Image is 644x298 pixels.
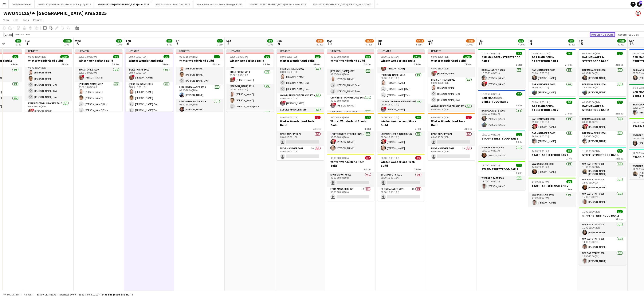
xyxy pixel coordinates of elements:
app-job-card: 09:00-23:00 (14h)2/2BAR MANAGERS- STREETFOOD BAR 22 RolesBar Manager B 50061/109:00-16:00 (7h)![P... [579,98,626,145]
span: ! [585,124,588,127]
app-card-role: WW Bar Staff 50081/116:00-23:00 (7h)[PERSON_NAME] [579,251,626,265]
app-card-role: WW Bar Staff 50081/112:00-23:00 (11h)[PERSON_NAME] [478,145,525,160]
h3: STAFF- STREETFOOD BAR 1 [579,153,626,157]
button: Budgeted [2,292,20,297]
span: 08:00-18:00 (10h) [431,55,449,58]
app-card-role: Bar Manager B 50061/116:00-23:00 (7h)[PERSON_NAME] [579,131,626,145]
app-card-role: Bar Manager B 50061/109:00-16:00 (7h)[PERSON_NAME] [529,68,576,82]
button: 2007/100 - Debrief [9,0,35,8]
app-card-role: L1 Build Manager 50391/1 [327,110,374,124]
h3: BAR MANAGERS- STREETFOOD BAR 1 [478,96,525,104]
span: Wed [428,39,433,43]
app-card-role: WW Bar Staff 50081/114:00-23:00 (9h)[PERSON_NAME] [529,192,576,207]
app-job-card: 12:00-23:00 (11h)1/1STAFF- STREETFOOD BAR 11 RoleWW Bar Staff 50081/112:00-23:00 (11h)[PERSON_NAME] [478,130,525,160]
span: 14:00-23:00 (9h) [532,180,549,183]
span: Edit [13,18,18,22]
span: 3/3 [617,149,623,153]
h3: BAR MANAGERS- STREETFOOD BAR 1 [579,55,626,63]
span: 7 [175,41,179,46]
span: 1/1 [516,164,522,167]
app-card-role: WW Bar Staff 50081/112:00-23:00 (11h)[PERSON_NAME] [478,176,525,190]
div: 09:00-23:00 (14h)2/2BAR MANAGERS- STREETFOOD BAR 12 RolesBar Manager B 50061/109:00-16:00 (7h)[PE... [579,49,626,96]
span: 08:00-18:00 (10h) [381,116,399,119]
app-job-card: 08:00-18:00 (10h)0/2Winter Wonderland Tech Build2 RolesEPOS Deputy 50210/108:00-18:00 (10h) EPOS ... [428,113,475,160]
app-job-card: Updated08:00-18:00 (10h)8/8Winter Wonderland Build6 RolesBuild Crew 50101/108:00-18:00 (10h)[PERS... [226,49,274,112]
div: 10:00-23:00 (13h)2/2BAR MANAGER- STREETFOOD BAR 21 RoleBar Manager B 50062/210:00-23:00 (13h)[PER... [478,49,525,88]
h3: STAFF- STREETFOOD BAR 2 [529,184,576,188]
app-card-role: L1 Build Manager 50391/108:00-18:00 (10h)[PERSON_NAME] [176,85,223,99]
div: BST [26,33,30,36]
div: Updated [327,49,374,53]
div: 11:00-23:00 (12h)3/3STAFF- STREETFOOD BAR 13 RolesWW Bar Staff 50081/111:00-23:00 (12h)[PERSON_NA... [579,147,626,206]
app-card-role: EPOS Manager 50211A0/108:00-18:00 (10h) [428,146,475,160]
span: 9/9 [113,55,119,58]
app-card-role: Experienced Stock Runner 50122/208:00-18:00 (10h)![PERSON_NAME][PERSON_NAME] [377,132,425,152]
span: 2/2 [617,101,623,104]
span: 2 Roles [565,63,572,66]
span: Fri [529,39,532,43]
app-job-card: 08:00-18:00 (10h)2/2Winter Wonderland Stock Build1 RoleExperienced Stock Runner 50122/208:00-18:0... [327,113,374,152]
span: 2 Roles [364,168,371,171]
span: 10/12 [466,39,475,43]
span: Thu [478,39,483,43]
span: 1 Role [516,171,522,174]
div: Updated08:00-18:00 (10h)10/10Winter Wonderland Build7 RolesBuild Crew 50101/108:00-18:00 (10h)[PE... [428,49,475,112]
app-card-role: EPOS Deputy 50210/108:00-18:00 (10h) [277,132,324,146]
app-job-card: 11:00-23:00 (12h)3/3STAFF- STREETFOOD BAR 23 RolesWW Bar Staff 50081/111:00-23:00 (12h)[PERSON_NA... [579,208,626,265]
button: WWON1125/P- [GEOGRAPHIC_DATA] Area 2025 [94,0,152,8]
span: 08:00-18:00 (10h) [330,156,349,160]
app-card-role: [PERSON_NAME] 50123/308:00-18:00 (10h)[PERSON_NAME] [PERSON_NAME] One [PERSON_NAME] Two [277,67,324,93]
h3: Winter Wonderland Build [126,59,173,63]
app-card-role: GM Winter Wonderland 50391/108:00-18:00 (10h)![PERSON_NAME] [377,99,425,113]
span: 1 Role [365,127,371,130]
span: ! [334,103,336,105]
span: 6 Roles [313,63,321,66]
span: 6 Roles [263,63,270,66]
app-card-role: Build Forks 50101/108:00-18:00 (10h)![PERSON_NAME] [126,67,173,82]
span: 08:00-18:00 (10h) [79,55,97,58]
span: ! [31,109,34,111]
span: 8/8 [315,55,321,58]
span: 2/2 [516,92,522,96]
span: 1 Role [566,188,572,191]
span: Wed [75,39,81,43]
button: Winter Wonderland- Senior ManagerS 2025 [193,0,246,8]
app-card-role: Bar Manager B 50061/116:00-23:00 (7h)[PERSON_NAME] [529,82,576,96]
app-card-role: WW Bar Staff 50081/111:00-23:00 (12h)[PERSON_NAME] [PERSON_NAME] [579,162,626,177]
span: 2/2 [415,116,421,119]
span: 5 Roles [112,63,119,66]
app-card-role: [PERSON_NAME] 50123/308:00-18:00 (10h)[PERSON_NAME] [PERSON_NAME] One [PERSON_NAME] Two [377,73,425,99]
span: 1/1 [566,149,572,153]
app-card-role: L1 Build Manager 50391/108:00-18:00 (10h)[PERSON_NAME] [176,99,223,113]
a: 93 [637,2,642,7]
span: ! [384,139,386,142]
span: 8/8 [264,55,270,58]
app-card-role: Bar Manager B 50062/210:00-23:00 (13h)[PERSON_NAME][PERSON_NAME] [478,108,525,129]
span: 8/8 [267,39,273,43]
span: 08:00-18:00 (10h) [230,55,248,58]
h3: Winter Wonderland Stock Build [377,119,425,127]
span: 1/1 [516,133,522,136]
span: 6 [125,41,131,46]
span: Fri [176,39,179,43]
span: 2/2 [617,52,623,55]
div: Updated [277,49,324,53]
app-job-card: 14:00-23:00 (9h)1/1STAFF- STREETFOOD BAR 11 RoleWW Bar Staff 50081/114:00-23:00 (9h)[PERSON_NAME] [529,147,576,176]
div: Updated08:00-18:00 (10h)9/9Winter Wonderland Build5 RolesBuild Forks 50101/108:00-18:00 (10h)![PE... [126,49,173,112]
app-job-card: Updated08:00-18:00 (10h)8/8Winter Wonderland Build6 Roles[PERSON_NAME]Build Forks 50101/108:00-18... [327,49,374,112]
app-card-role: Bar Manager B 50061/116:00-23:00 (7h)[PERSON_NAME] [579,82,626,96]
span: 08:00-18:00 (10h) [330,116,349,119]
span: 11:00-23:00 (12h) [582,210,601,213]
span: 2 Roles [313,127,321,130]
app-card-role: Bar Manager B 50062/210:00-23:00 (13h)[PERSON_NAME]![PERSON_NAME] [478,68,525,88]
span: 7/7 [214,55,220,58]
span: 2/2 [516,52,522,55]
app-card-role: Bar Manager B 50061/109:00-16:00 (7h)[PERSON_NAME] [579,68,626,82]
h3: Winter Wonderland Build [75,59,122,63]
span: 09:00-23:00 (14h) [532,101,550,104]
div: Updated [75,49,122,53]
h3: Winter Wonderland Stock Build [327,119,374,127]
